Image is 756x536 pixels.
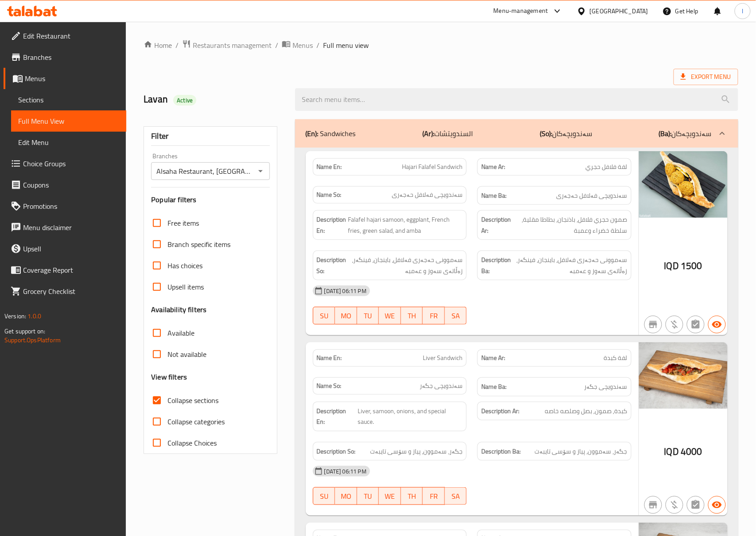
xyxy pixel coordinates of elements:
[448,309,464,322] span: SA
[481,254,511,276] strong: Description Ba:
[423,307,445,325] button: FR
[379,307,401,325] button: WE
[25,73,119,84] span: Menus
[659,128,712,139] p: سەندویچەکان
[401,307,423,325] button: TH
[23,265,119,275] span: Coverage Report
[348,214,463,236] span: Falafel hajari samoon, eggplant, French fries, green salad, and amba
[379,487,401,505] button: WE
[11,132,126,153] a: Edit Menu
[339,490,354,503] span: MO
[4,196,126,217] a: Promotions
[586,162,627,172] span: لفة فلافل حجري
[681,71,731,82] span: Export Menu
[382,309,397,322] span: WE
[481,190,507,201] strong: Name Ba:
[317,446,356,457] strong: Description So:
[168,282,204,292] span: Upsell items
[317,190,342,200] strong: Name So:
[681,257,702,274] span: 1500
[317,353,342,363] strong: Name En:
[193,40,272,51] span: Restaurants management
[674,69,738,85] span: Export Menu
[175,40,179,51] li: /
[422,128,473,139] p: السندويتشات
[402,162,463,172] span: Hajari Falafel Sandwich
[545,406,627,417] span: كبدة, صمون, بصل وصلصه خاصه
[585,381,627,392] span: سەندویچی جگەر
[317,490,331,503] span: SU
[423,487,445,505] button: FR
[422,127,434,140] b: (Ar):
[681,443,702,460] span: 4000
[295,88,738,111] input: search
[742,6,743,16] span: l
[144,93,284,106] h2: Lavan
[27,310,41,322] span: 1.0.0
[317,381,342,391] strong: Name So:
[295,119,738,148] div: (En): Sandwiches(Ar):السندويتشات(So):سەندویچەکان(Ba):سەندویچەکان
[335,487,357,505] button: MO
[361,490,376,503] span: TU
[144,39,738,51] nav: breadcrumb
[4,238,126,259] a: Upsell
[23,180,119,190] span: Coupons
[168,395,218,406] span: Collapse sections
[168,239,230,250] span: Branch specific items
[168,349,207,360] span: Not available
[370,446,463,457] span: جگەر، سەموون، پیاز و سۆسی تایبەت
[254,165,267,177] button: Open
[481,162,505,172] strong: Name Ar:
[708,316,726,333] button: Available
[445,307,467,325] button: SA
[405,490,420,503] span: TH
[4,310,26,322] span: Version:
[687,316,705,333] button: Not has choices
[317,406,356,427] strong: Description En:
[4,68,126,89] a: Menus
[513,214,627,236] span: صمون حجري فلافل، باذنجان، بطاطا مقلية، سلطة خضراء وعمبة
[151,195,269,205] h3: Popular filters
[392,190,463,200] span: سەندویچی فەلافل حەجەری
[144,40,172,51] a: Home
[323,40,369,51] span: Full menu view
[275,40,278,51] li: /
[644,496,662,514] button: Not branch specific item
[151,127,269,146] div: Filter
[590,6,648,16] div: [GEOGRAPHIC_DATA]
[18,137,119,148] span: Edit Menu
[639,342,728,409] img: %D8%B3%D9%86%D8%AF%D9%88%D9%8A%D8%B4_%D9%83%D8%A8%D8%AF%D8%A9_%D8%AF%D8%AC%D8%A7%D8%AC63890619670...
[382,490,397,503] span: WE
[604,353,627,363] span: لفة كبدة
[292,40,313,51] span: Menus
[420,381,463,391] span: سەندویچی جگەر
[23,52,119,63] span: Branches
[426,490,441,503] span: FR
[448,490,464,503] span: SA
[540,128,592,139] p: سەندویچەکان
[313,487,335,505] button: SU
[317,214,347,236] strong: Description En:
[18,116,119,126] span: Full Menu View
[4,334,61,346] a: Support.OpsPlatform
[4,281,126,302] a: Grocery Checklist
[168,260,203,271] span: Has choices
[4,25,126,47] a: Edit Restaurant
[23,201,119,211] span: Promotions
[182,39,272,51] a: Restaurants management
[151,372,187,382] h3: View filters
[659,127,672,140] b: (Ba):
[557,190,627,201] span: سەندویچی فەلافل حەجەری
[317,309,331,322] span: SU
[423,353,463,363] span: Liver Sandwich
[321,287,370,295] span: [DATE] 06:11 PM
[4,217,126,238] a: Menu disclaimer
[4,259,126,281] a: Coverage Report
[666,316,683,333] button: Purchased item
[494,6,548,16] div: Menu-management
[357,307,379,325] button: TU
[644,316,662,333] button: Not branch specific item
[306,128,356,139] p: Sandwiches
[4,325,45,337] span: Get support on:
[23,158,119,169] span: Choice Groups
